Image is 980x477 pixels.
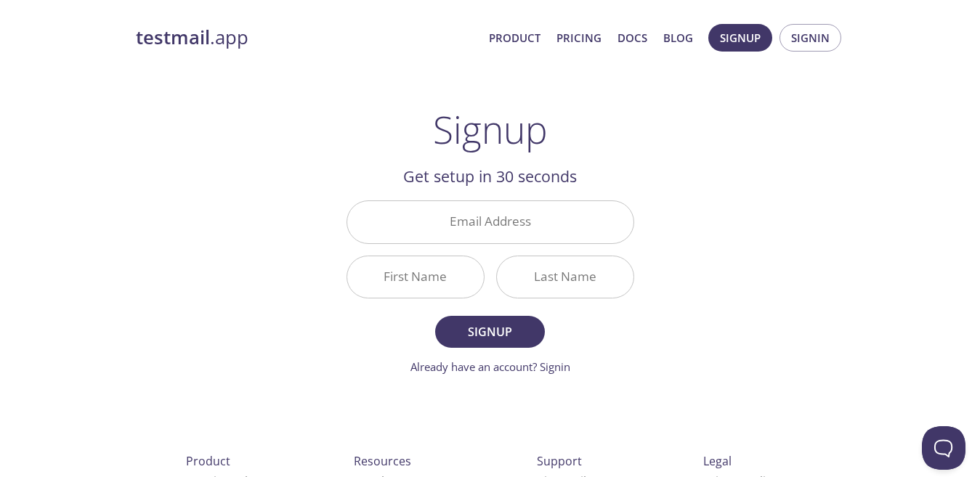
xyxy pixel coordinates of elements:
button: Signup [435,316,544,348]
span: Signin [791,28,830,47]
a: testmail.app [136,25,477,50]
span: Legal [703,453,732,469]
span: Support [537,453,582,469]
a: Docs [617,28,647,47]
span: Signup [720,28,761,47]
a: Already have an account? Signin [410,359,570,374]
span: Product [186,453,230,469]
button: Signin [779,24,841,52]
a: Product [489,28,540,47]
strong: testmail [136,25,210,50]
span: Signup [451,322,528,342]
button: Signup [708,24,772,52]
a: Pricing [556,28,602,47]
h2: Get setup in 30 seconds [347,164,634,189]
a: Blog [663,28,693,47]
iframe: Help Scout Beacon - Open [922,426,965,470]
h1: Signup [433,107,548,151]
span: Resources [354,453,411,469]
